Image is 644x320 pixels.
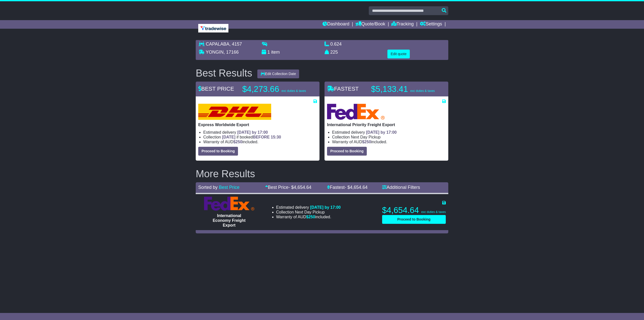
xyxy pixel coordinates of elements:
[366,130,397,134] span: [DATE] by 17:00
[203,130,317,135] li: Estimated delivery
[267,50,270,55] span: 1
[327,122,446,127] p: International Priority Freight Export
[203,135,317,139] li: Collection
[193,67,255,79] div: Best Results
[237,130,268,134] span: [DATE] by 17:00
[327,185,368,190] a: Fastest- $4,654.64
[327,104,385,120] img: FedEx Express: International Priority Freight Export
[219,185,239,190] a: Best Price
[198,147,238,156] button: Proceed to Booking
[235,140,242,144] span: 250
[253,135,270,139] span: BEFORE
[382,185,420,190] a: Additional Filters
[421,210,446,214] span: exc duties & taxes
[198,185,218,190] span: Sorted by
[276,205,341,210] li: Estimated delivery
[198,86,234,92] span: BEST PRICE
[206,50,224,55] span: YONGIN
[351,135,381,139] span: Next Day Pickup
[265,185,311,190] a: Best Price- $4,654.64
[355,20,385,29] a: Quote/Book
[306,215,315,219] span: $
[387,50,410,58] button: Edit quote
[229,42,242,47] span: , 4157
[371,84,435,94] p: $5,133.41
[206,42,229,47] span: CAPALABA
[257,69,299,78] button: Edit Collection Date
[332,135,446,139] li: Collection
[276,210,341,215] li: Collection
[242,84,306,94] p: $4,273.66
[271,135,281,139] span: 15:30
[330,42,342,47] span: 0.624
[213,214,246,227] span: International Economy Freight Export
[224,50,239,55] span: , 17166
[198,104,271,120] img: DHL: Express Worldwide Export
[332,139,446,144] li: Warranty of AUD included.
[420,20,442,29] a: Settings
[332,130,446,135] li: Estimated delivery
[410,89,435,93] span: exc duties & taxes
[364,140,371,144] span: 250
[327,147,367,156] button: Proceed to Booking
[391,20,414,29] a: Tracking
[281,89,306,93] span: exc duties & taxes
[345,185,368,190] span: - $
[276,215,341,219] li: Warranty of AUD included.
[222,135,235,139] span: [DATE]
[382,205,446,215] p: $4,654.64
[330,50,338,55] span: 225
[382,215,446,224] button: Proceed to Booking
[362,140,371,144] span: $
[203,139,317,144] li: Warranty of AUD included.
[196,168,448,179] h2: More Results
[271,50,280,55] span: item
[289,185,311,190] span: - $
[233,140,242,144] span: $
[198,122,317,127] p: Express Worldwide Export
[294,185,311,190] span: 4,654.64
[308,215,315,219] span: 250
[222,135,281,139] span: if booked
[310,205,341,209] span: [DATE] by 17:00
[350,185,368,190] span: 4,654.64
[327,86,359,92] span: FASTEST
[323,20,349,29] a: Dashboard
[204,197,254,211] img: FedEx Express: International Economy Freight Export
[295,210,325,214] span: Next Day Pickup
